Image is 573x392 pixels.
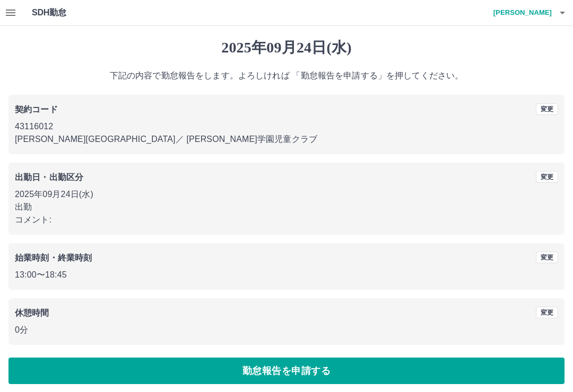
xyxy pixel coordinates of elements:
b: 休憩時間 [15,308,49,317]
button: 変更 [536,103,558,115]
p: 43116012 [15,120,558,133]
button: 変更 [536,307,558,318]
p: 下記の内容で勤怠報告をします。よろしければ 「勤怠報告を申請する」を押してください。 [8,69,565,82]
button: 変更 [536,171,558,183]
button: 勤怠報告を申請する [8,358,565,384]
p: 出勤 [15,201,558,213]
p: コメント: [15,213,558,226]
b: 出勤日・出勤区分 [15,173,83,182]
b: 契約コード [15,105,58,114]
button: 変更 [536,252,558,263]
p: 2025年09月24日(水) [15,188,558,201]
b: 始業時刻・終業時刻 [15,253,92,262]
p: 13:00 〜 18:45 [15,269,558,281]
p: [PERSON_NAME][GEOGRAPHIC_DATA] ／ [PERSON_NAME]学園児童クラブ [15,133,558,146]
h1: 2025年09月24日(水) [8,39,565,57]
p: 0分 [15,324,558,336]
